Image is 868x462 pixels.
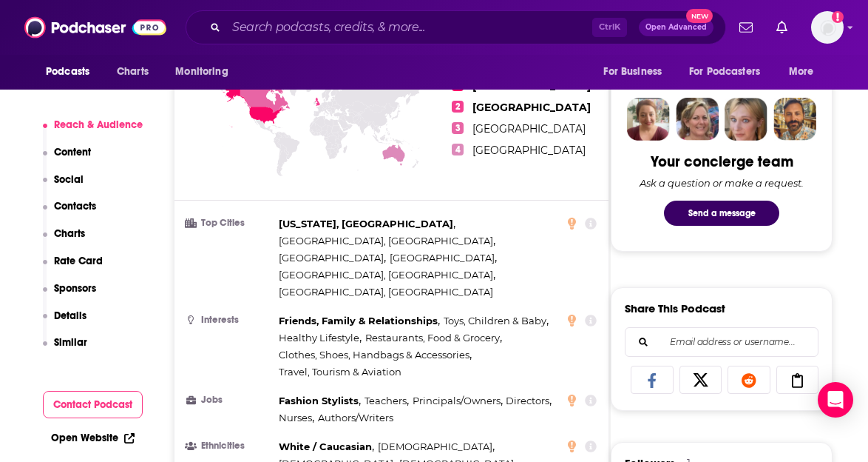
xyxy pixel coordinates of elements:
[43,146,92,173] button: Content
[279,235,493,247] span: [GEOGRAPHIC_DATA], [GEOGRAPHIC_DATA]
[679,366,722,394] a: Share on X/Twitter
[811,11,844,44] img: User Profile
[43,227,86,255] button: Charts
[318,412,393,423] span: Authors/Writers
[728,366,770,394] a: Share on Reddit
[54,173,84,186] p: Social
[676,98,719,141] img: Barbara Profile
[679,58,781,86] button: open menu
[279,349,469,361] span: Clothes, Shoes, Handbags & Accessories
[35,58,109,86] button: open menu
[46,61,89,82] span: Podcasts
[43,309,87,337] button: Details
[54,309,87,322] p: Details
[365,392,409,409] span: ,
[625,301,725,315] h3: Share This Podcast
[24,13,166,41] img: Podchaser - Follow, Share and Rate Podcasts
[640,177,804,189] div: Ask a question or make a request.
[773,98,816,141] img: Jon Profile
[279,215,455,232] span: ,
[279,312,440,329] span: ,
[472,122,586,135] span: [GEOGRAPHIC_DATA]
[651,153,793,171] div: Your concierge team
[279,252,384,264] span: [GEOGRAPHIC_DATA]
[186,441,273,451] h3: Ethnicities
[279,218,453,230] span: [US_STATE], [GEOGRAPHIC_DATA]
[107,58,157,86] a: Charts
[279,412,312,423] span: Nurses
[593,58,680,86] button: open menu
[818,382,853,418] div: Open Intercom Messenger
[689,61,760,82] span: For Podcasters
[43,391,143,418] button: Contact Podcast
[811,11,844,44] button: Show profile menu
[686,9,713,23] span: New
[279,392,361,409] span: ,
[378,438,495,455] span: ,
[639,19,713,36] button: Open AdvancedNew
[279,438,374,455] span: ,
[279,269,493,281] span: [GEOGRAPHIC_DATA], [GEOGRAPHIC_DATA]
[279,250,386,267] span: ,
[413,392,503,409] span: ,
[365,332,500,344] span: Restaurants, Food & Grocery
[43,282,97,309] button: Sponsors
[117,61,149,82] span: Charts
[279,267,495,284] span: ,
[390,252,495,264] span: [GEOGRAPHIC_DATA]
[365,329,502,346] span: ,
[779,58,833,86] button: open menu
[279,346,472,364] span: ,
[279,395,359,406] span: Fashion Stylists
[43,200,97,227] button: Contacts
[664,201,779,226] button: Send a message
[279,286,493,298] span: [GEOGRAPHIC_DATA], [GEOGRAPHIC_DATA]
[186,315,273,325] h3: Interests
[603,61,662,82] span: For Business
[186,395,273,405] h3: Jobs
[378,441,492,452] span: [DEMOGRAPHIC_DATA]
[452,144,464,155] span: 4
[627,98,670,141] img: Sydney Profile
[637,328,806,356] input: Email address or username...
[625,327,818,357] div: Search followers
[43,336,88,364] button: Similar
[631,366,674,394] a: Share on Facebook
[54,227,85,240] p: Charts
[279,366,401,378] span: Travel, Tourism & Aviation
[592,18,627,37] span: Ctrl K
[811,11,844,44] span: Logged in as CaveHenricks
[43,255,104,282] button: Rate Card
[54,200,96,212] p: Contacts
[365,395,407,406] span: Teachers
[789,61,814,82] span: More
[770,15,793,40] a: Show notifications dropdown
[165,58,247,86] button: open menu
[452,101,464,113] span: 2
[279,232,495,250] span: ,
[472,144,586,157] span: [GEOGRAPHIC_DATA]
[51,432,135,444] a: Open Website
[279,329,362,346] span: ,
[444,312,549,329] span: ,
[54,282,96,295] p: Sponsors
[645,24,707,31] span: Open Advanced
[506,392,552,409] span: ,
[186,10,726,44] div: Search podcasts, credits, & more...
[175,61,228,82] span: Monitoring
[832,11,844,23] svg: Add a profile image
[279,441,372,452] span: White / Caucasian
[444,315,546,327] span: Toys, Children & Baby
[725,98,767,141] img: Jules Profile
[226,16,592,39] input: Search podcasts, credits, & more...
[186,218,273,228] h3: Top Cities
[54,146,91,158] p: Content
[43,118,143,146] button: Reach & Audience
[279,315,438,327] span: Friends, Family & Relationships
[733,15,759,40] a: Show notifications dropdown
[452,122,464,134] span: 3
[279,409,314,426] span: ,
[776,366,819,394] a: Copy Link
[472,101,591,114] span: [GEOGRAPHIC_DATA]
